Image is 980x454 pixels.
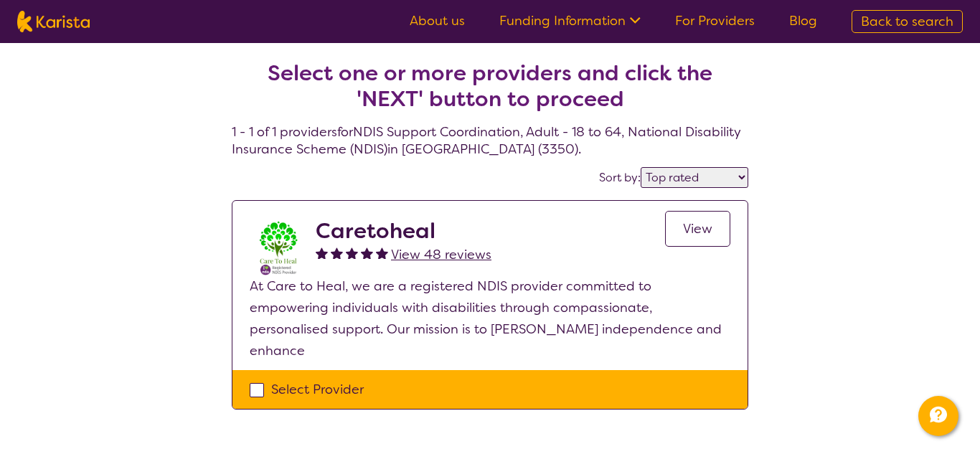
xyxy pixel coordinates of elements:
img: fullstar [361,247,373,259]
h2: Caretoheal [316,218,491,244]
label: Sort by: [599,170,641,185]
h4: 1 - 1 of 1 providers for NDIS Support Coordination , Adult - 18 to 64 , National Disability Insur... [232,26,748,158]
img: fullstar [316,247,328,259]
img: fullstar [376,247,388,259]
a: Blog [789,12,817,29]
h2: Select one or more providers and click the 'NEXT' button to proceed [249,60,731,112]
a: View 48 reviews [391,244,491,265]
a: For Providers [675,12,755,29]
span: View 48 reviews [391,246,491,263]
a: Back to search [852,10,963,33]
a: Funding Information [499,12,641,29]
a: About us [410,12,465,29]
img: Karista logo [17,11,90,32]
a: View [665,211,730,247]
span: Back to search [861,13,953,30]
span: View [683,220,712,237]
img: x8xkzxtsmjra3bp2ouhm.png [250,218,307,275]
img: fullstar [346,247,358,259]
button: Channel Menu [918,396,958,436]
p: At Care to Heal, we are a registered NDIS provider committed to empowering individuals with disab... [250,275,730,361]
img: fullstar [331,247,343,259]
